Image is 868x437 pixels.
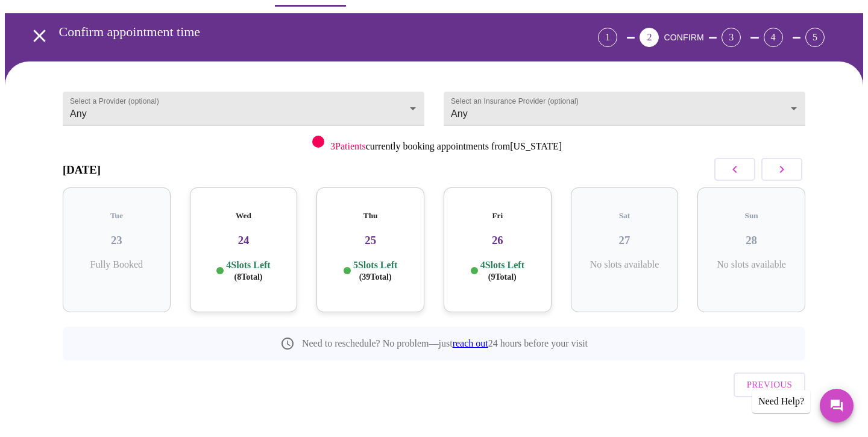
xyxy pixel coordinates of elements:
div: Any [444,92,805,125]
span: ( 8 Total) [234,272,263,281]
p: 4 Slots Left [480,259,524,283]
p: Need to reschedule? No problem—just 24 hours before your visit [302,338,588,349]
h5: Tue [72,211,161,221]
h3: 24 [200,234,288,247]
span: Previous [747,377,792,392]
div: 5 [805,28,825,47]
div: 3 [722,28,741,47]
div: Any [63,92,424,125]
div: 4 [764,28,783,47]
div: 2 [640,28,659,47]
h3: Confirm appointment time [59,24,531,40]
h5: Wed [200,211,288,221]
p: currently booking appointments from [US_STATE] [330,141,562,152]
span: ( 9 Total) [488,272,517,281]
button: Messages [820,389,854,423]
h5: Sat [580,211,669,221]
span: 3 Patients [330,141,366,151]
p: No slots available [707,259,796,270]
h5: Thu [326,211,415,221]
h5: Fri [453,211,542,221]
h3: 26 [453,234,542,247]
button: open drawer [22,18,57,54]
h3: 28 [707,234,796,247]
p: 4 Slots Left [226,259,270,283]
h3: 25 [326,234,415,247]
div: 1 [598,28,617,47]
p: No slots available [580,259,669,270]
button: Previous [734,373,805,397]
h3: 27 [580,234,669,247]
h3: [DATE] [63,163,101,177]
span: CONFIRM [664,33,703,42]
h5: Sun [707,211,796,221]
p: Fully Booked [72,259,161,270]
a: reach out [453,338,488,348]
span: ( 39 Total) [359,272,392,281]
h3: 23 [72,234,161,247]
div: Need Help? [752,390,810,413]
p: 5 Slots Left [353,259,397,283]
